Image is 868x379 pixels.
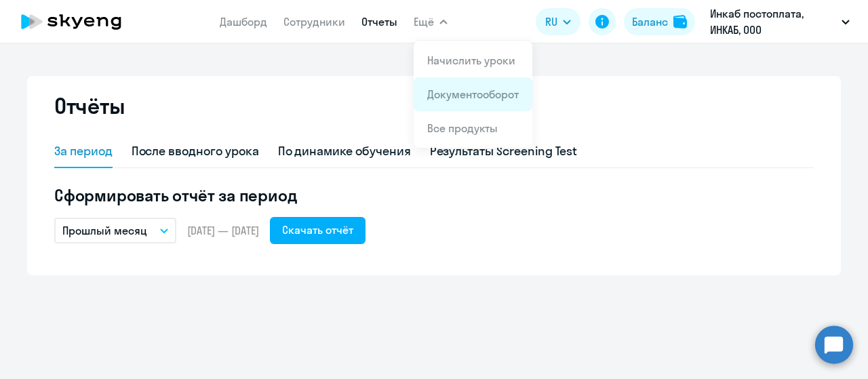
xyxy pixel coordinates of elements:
div: После вводного урока [132,142,259,160]
p: Прошлый месяц [62,222,147,239]
img: balance [673,15,687,28]
span: RU [545,14,557,30]
button: Скачать отчёт [270,217,366,244]
div: По динамике обучения [278,142,411,160]
button: RU [536,8,580,35]
a: Документооборот [427,87,519,101]
a: Начислить уроки [427,54,515,67]
span: Ещё [414,14,434,30]
button: Прошлый месяц [54,218,176,243]
a: Сотрудники [283,15,345,28]
p: Инкаб постоплата, ИНКАБ, ООО [710,5,836,38]
a: Отчеты [361,15,397,28]
div: Результаты Screening Test [430,142,578,160]
a: Дашборд [220,15,267,28]
div: За период [54,142,113,160]
button: Ещё [414,8,448,35]
span: [DATE] — [DATE] [187,223,259,238]
button: Балансbalance [624,8,695,35]
h5: Сформировать отчёт за период [54,184,814,206]
h2: Отчёты [54,92,125,119]
button: Инкаб постоплата, ИНКАБ, ООО [703,5,856,38]
a: Все продукты [427,121,498,135]
div: Скачать отчёт [282,222,353,238]
div: Баланс [632,14,668,30]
